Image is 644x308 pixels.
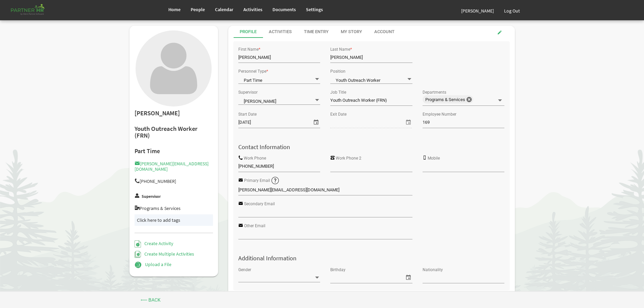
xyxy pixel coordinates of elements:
label: Employee Number [423,112,456,117]
span: Documents [272,6,296,13]
label: Job Title [330,90,346,95]
a: Create Multiple Activities [135,251,194,257]
div: My Story [341,29,362,35]
div: tab-header [234,26,520,38]
h5: Programs & Services [135,206,213,211]
img: question-sm.png [271,176,280,185]
span: Calendar [215,6,233,13]
label: Mobile [428,156,440,161]
span: Activities [243,6,262,13]
h4: Part Time [135,148,213,155]
span: People [191,6,205,13]
h4: Additional Information [233,255,510,262]
label: Supervisor [142,194,161,199]
label: Primary Email [244,179,270,183]
div: Account [374,29,395,35]
label: Exit Date [330,112,347,117]
span: Settings [306,6,323,13]
h4: Contact Information [233,144,510,150]
span: Programs & Services [425,97,467,102]
label: Gender [238,268,251,272]
div: Time Entry [304,29,329,35]
a: [PERSON_NAME][EMAIL_ADDRESS][DOMAIN_NAME] [135,161,209,172]
label: Departments [423,90,446,95]
h5: [PHONE_NUMBER] [135,179,213,184]
label: Secondary Email [244,202,275,206]
img: Upload a File [135,261,142,268]
label: Last Name [330,47,350,52]
h2: Youth Outreach Worker (FRN) [135,125,213,139]
img: User with no profile picture [136,30,212,106]
div: Click here to add tags [137,217,211,223]
span: select [404,118,412,126]
div: Activities [269,29,292,35]
h2: [PERSON_NAME] [135,110,213,117]
img: Create Activity [135,240,141,247]
label: Supervisor [238,90,258,95]
a: Create Activity [135,240,173,246]
span: select [404,273,412,282]
span: Home [168,6,181,13]
label: Work Phone [244,156,266,161]
a: [PERSON_NAME] [456,1,499,20]
label: Other Email [244,224,265,228]
span: Programs & Services [423,95,473,103]
img: Create Multiple Activities [135,251,141,258]
label: Nationality [423,268,443,272]
label: First Name [238,47,259,52]
a: Log Out [499,1,525,20]
label: Position [330,69,345,74]
label: Work Phone 2 [336,156,361,161]
label: Start Date [238,112,257,117]
div: Profile [240,29,257,35]
label: Birthday [330,268,345,272]
label: Personnel Type [238,69,266,74]
a: Upload a File [135,261,171,267]
span: select [312,118,320,126]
